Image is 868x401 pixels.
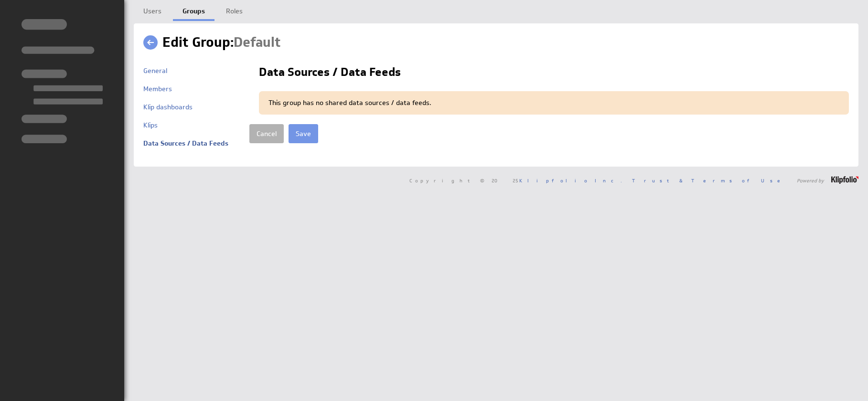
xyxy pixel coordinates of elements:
[21,19,103,143] img: skeleton-sidenav.svg
[143,121,158,129] a: Klips
[143,103,193,111] a: Klip dashboards
[632,177,787,184] a: Trust & Terms of Use
[409,178,622,183] span: Copyright © 2025
[162,33,281,52] h1: Edit Group:
[143,66,167,75] a: General
[259,91,849,115] div: This group has no shared data sources / data feeds.
[259,66,401,82] h2: Data Sources / Data Feeds
[249,124,284,143] a: Cancel
[234,33,281,51] span: Default
[289,124,318,143] input: Save
[143,84,172,93] a: Members
[797,178,824,183] span: Powered by
[519,177,622,184] a: Klipfolio Inc.
[143,139,228,148] a: Data Sources / Data Feeds
[831,176,858,184] img: logo-footer.png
